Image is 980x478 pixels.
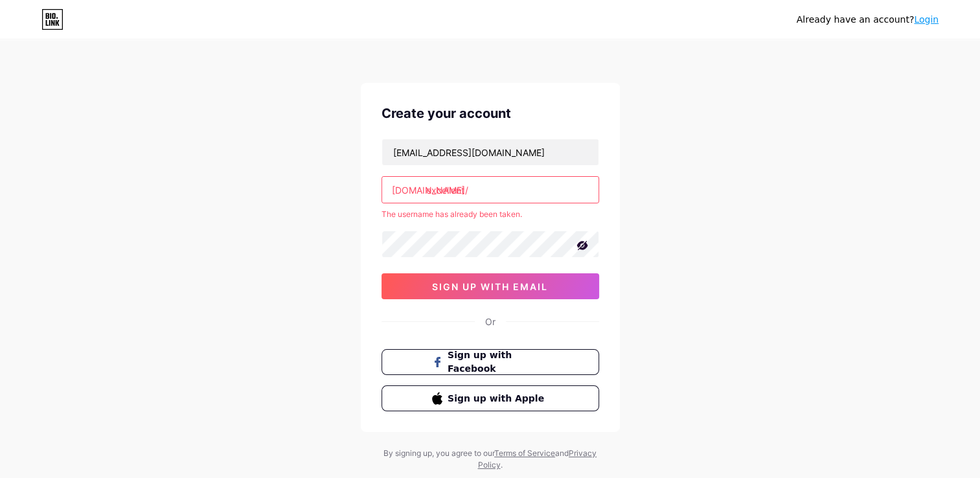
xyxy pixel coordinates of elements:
[448,392,548,405] span: Sign up with Apple
[382,139,598,165] input: Email
[485,315,496,328] div: Or
[382,385,599,411] button: Sign up with Apple
[382,104,599,123] div: Create your account
[494,448,555,458] a: Terms of Service
[914,14,939,25] a: Login
[382,349,599,375] button: Sign up with Facebook
[380,448,600,471] div: By signing up, you agree to our and .
[382,177,598,203] input: username
[392,183,468,197] div: [DOMAIN_NAME]/
[382,273,599,299] button: sign up with email
[432,281,548,292] span: sign up with email
[797,13,939,27] div: Already have an account?
[448,348,548,376] span: Sign up with Facebook
[382,209,599,220] div: The username has already been taken.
